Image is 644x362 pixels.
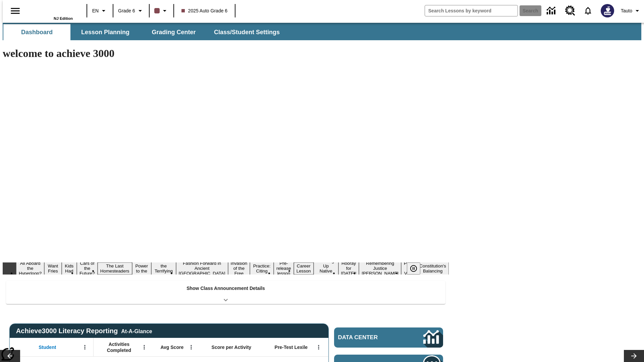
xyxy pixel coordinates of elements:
button: Slide 12 Career Lesson [294,262,314,275]
button: Open side menu [5,1,25,21]
a: Data Center [543,2,561,20]
button: Lesson Planning [72,24,139,40]
span: Activities Completed [97,341,141,353]
button: Select a new avatar [597,2,618,19]
input: search field [425,5,518,16]
span: EN [92,7,99,14]
p: Show Class Announcement Details [186,285,265,292]
button: Grade: Grade 6, Select a grade [115,5,147,17]
a: Resource Center, Will open in new tab [561,2,579,20]
span: Pre-Test Lexile [275,344,308,350]
h1: welcome to achieve 3000 [3,47,449,60]
button: Lesson carousel, Next [624,350,644,362]
button: Slide 17 The Constitution's Balancing Act [417,257,449,280]
span: NJ Edition [54,16,73,20]
button: Pause [407,262,420,275]
button: Slide 13 Cooking Up Native Traditions [314,257,338,280]
button: Slide 2 Do You Want Fries With That? [44,252,61,285]
div: Show Class Announcement Details [6,281,445,304]
span: Student [39,344,56,350]
button: Slide 8 Fashion Forward in Ancient Rome [176,260,228,277]
span: Class/Student Settings [214,28,280,36]
button: Slide 11 Pre-release lesson [274,260,294,277]
a: Home [29,3,73,16]
button: Language: EN, Select a language [89,5,111,17]
button: Slide 15 Remembering Justice O'Connor [359,260,401,277]
div: At-A-Glance [121,327,152,335]
span: Avg Score [160,344,183,350]
img: Avatar [601,4,614,17]
span: Data Center [338,334,401,341]
button: Open Menu [314,342,324,352]
button: Slide 9 The Invasion of the Free CD [228,255,250,282]
button: Grading Center [140,24,207,40]
button: Open Menu [186,342,196,352]
button: Slide 3 Dirty Jobs Kids Had To Do [62,252,77,285]
span: Grade 6 [118,7,135,14]
span: Lesson Planning [81,28,129,36]
button: Slide 10 Mixed Practice: Citing Evidence [250,257,274,280]
button: Slide 16 Point of View [401,260,417,277]
button: Profile/Settings [618,5,644,17]
span: Tauto [621,7,632,14]
div: Home [29,2,73,20]
span: Dashboard [21,28,53,36]
div: SubNavbar [3,23,641,40]
button: Dashboard [3,24,70,40]
button: Open Menu [80,342,90,352]
button: Open Menu [139,342,149,352]
button: Slide 14 Hooray for Constitution Day! [338,260,359,277]
button: Slide 4 Cars of the Future? [77,260,98,277]
button: Slide 6 Solar Power to the People [132,257,152,280]
span: 2025 Auto Grade 6 [181,7,228,14]
span: Score per Activity [212,344,252,350]
span: Achieve3000 Literacy Reporting [16,327,152,335]
span: Grading Center [152,28,196,36]
a: Data Center [334,327,443,348]
button: Slide 5 The Last Homesteaders [98,262,132,275]
button: Class/Student Settings [209,24,285,40]
button: Class color is dark brown. Change class color [152,5,171,17]
div: Pause [407,262,427,275]
button: Slide 1 All Aboard the Hyperloop? [16,260,44,277]
a: Notifications [579,2,597,19]
div: SubNavbar [3,24,286,40]
button: Slide 7 Attack of the Terrifying Tomatoes [151,257,176,280]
